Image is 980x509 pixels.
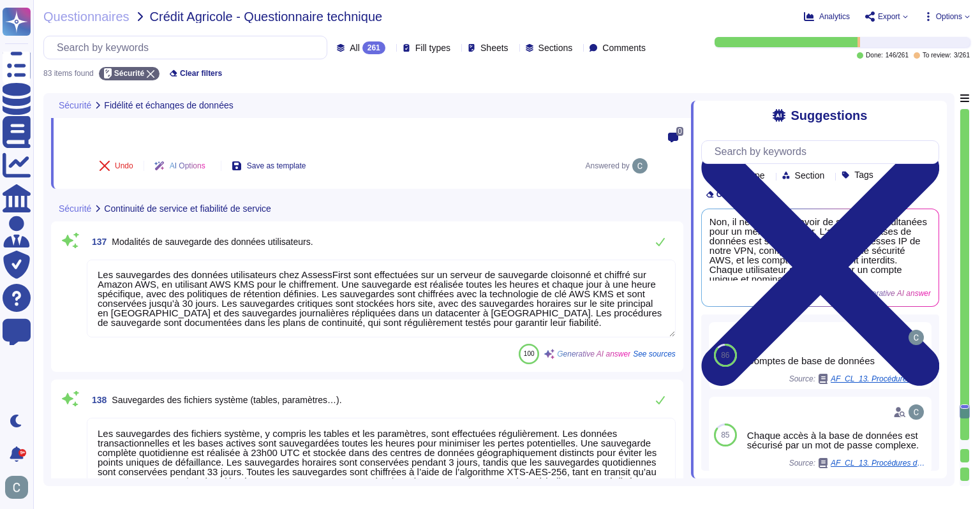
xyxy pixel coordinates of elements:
span: 137 [87,237,107,246]
button: Analytics [804,11,850,22]
span: Save as template [247,162,306,170]
span: Analytics [819,13,850,20]
span: Sheets [480,43,509,52]
span: Sécurité [114,70,144,77]
span: 86 [721,351,729,359]
span: Generative AI answer [557,350,630,358]
span: 0 [676,127,683,136]
span: All [350,43,360,52]
span: Done: [866,52,883,59]
span: Continuité de service et fiabilité de service [104,204,271,213]
span: Sécurité [59,204,91,213]
span: AF_CL_13. Procédures de sécurité pour le service des technologies de l'information (PSSI) V.3.9.1... [831,459,926,467]
span: Clear filters [180,70,222,77]
span: Modalités de sauvegarde des données utilisateurs. [112,237,313,247]
div: Chaque accès à la base de données est sécurisé par un mot de passe complexe. [747,431,926,450]
span: Sections [538,43,573,52]
span: 138 [87,395,107,404]
span: 3 / 261 [954,52,970,59]
span: AI Options [170,162,205,170]
span: Questionnaires [43,10,130,23]
span: Sauvegardes des fichiers système (tables, paramètres…). [112,395,341,405]
button: user [3,473,37,501]
span: Options [936,13,962,20]
img: user [5,476,28,499]
div: 9+ [19,449,26,457]
div: 83 items found [43,70,94,77]
img: user [909,330,924,345]
textarea: Les sauvegardes des données utilisateurs chez AssessFirst sont effectuées sur un serveur de sauve... [87,260,676,337]
textarea: Les sauvegardes des fichiers système, y compris les tables et les paramètres, sont effectuées rég... [87,418,676,505]
button: Undo [89,153,144,179]
span: Answered by [585,162,629,170]
span: Export [878,13,900,20]
span: Crédit Agricole - Questionnaire technique [150,10,383,23]
span: Source: [789,458,926,468]
input: Search by keywords [708,141,939,163]
span: Fill types [415,43,450,52]
img: user [632,158,648,173]
span: Undo [115,162,133,170]
span: See sources [633,350,676,358]
span: 100 [524,350,535,357]
span: Comments [602,43,646,52]
span: Fidélité et échanges de données [104,101,233,110]
span: To review: [923,52,951,59]
img: user [909,404,924,420]
span: Sécurité [59,101,91,110]
span: 85 [721,431,729,439]
button: Save as template [221,153,316,179]
input: Search by keywords [50,36,327,59]
span: 146 / 261 [886,52,909,59]
div: 261 [362,41,385,54]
